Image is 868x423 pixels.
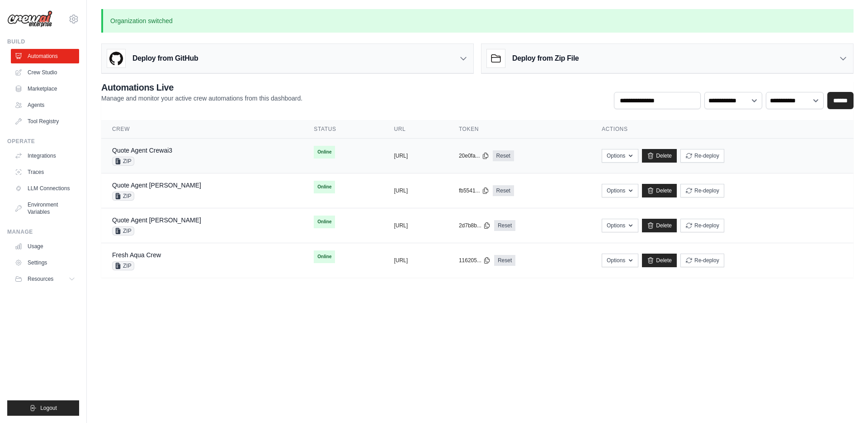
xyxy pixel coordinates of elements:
button: Re-deploy [680,149,724,163]
button: 116205... [459,257,491,264]
iframe: Chat Widget [823,380,868,423]
a: Delete [642,254,677,267]
a: Reset [494,255,515,266]
p: Manage and monitor your active crew automations from this dashboard. [101,94,302,103]
a: Traces [11,165,79,179]
th: Actions [591,120,854,139]
p: Organization switched [101,9,854,33]
button: Re-deploy [680,254,724,267]
a: Crew Studio [11,65,79,80]
button: fb5541... [459,187,489,194]
th: Crew [101,120,303,139]
span: Resources [28,275,53,283]
a: Reset [494,220,515,231]
button: Options [602,219,638,232]
button: Logout [7,400,79,416]
button: Re-deploy [680,184,724,197]
span: ZIP [112,192,134,201]
th: URL [383,120,448,139]
th: Status [303,120,383,139]
a: Reset [493,185,514,196]
h2: Automations Live [101,81,302,94]
a: Reset [493,150,514,161]
img: GitHub Logo [107,49,125,67]
button: Options [602,254,638,267]
span: Online [314,181,335,193]
h3: Deploy from Zip File [512,53,579,64]
a: Agents [11,98,79,112]
a: Usage [11,239,79,254]
span: ZIP [112,157,134,166]
a: Environment Variables [11,197,79,219]
span: Logout [40,404,57,412]
button: Resources [11,272,79,286]
div: Manage [7,228,79,236]
a: Integrations [11,149,79,163]
button: Options [602,149,638,163]
span: ZIP [112,261,134,270]
a: LLM Connections [11,181,79,196]
a: Quote Agent [PERSON_NAME] [112,216,201,224]
button: 20e0fa... [459,152,489,159]
span: Online [314,146,335,159]
span: Online [314,216,335,228]
button: Options [602,184,638,197]
a: Quote Agent Crewai3 [112,147,172,154]
a: Delete [642,149,677,163]
a: Delete [642,184,677,197]
th: Token [448,120,591,139]
a: Marketplace [11,82,79,96]
a: Tool Registry [11,114,79,129]
img: Logo [7,10,52,28]
button: 2d7b8b... [459,222,491,229]
span: ZIP [112,226,134,236]
button: Re-deploy [680,219,724,232]
a: Quote Agent [PERSON_NAME] [112,182,201,189]
a: Settings [11,255,79,270]
span: Online [314,250,335,263]
div: Operate [7,138,79,145]
a: Delete [642,219,677,232]
a: Automations [11,49,79,63]
a: Fresh Aqua Crew [112,251,161,259]
div: Build [7,38,79,45]
h3: Deploy from GitHub [132,53,198,64]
